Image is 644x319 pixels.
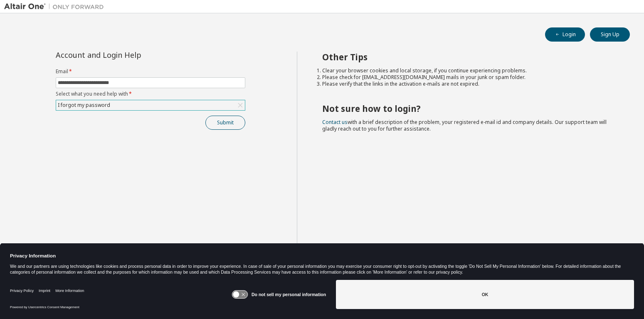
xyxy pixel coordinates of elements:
li: Clear your browser cookies and local storage, if you continue experiencing problems. [322,67,615,74]
div: I forgot my password [57,101,111,110]
h2: Not sure how to login? [322,103,615,114]
span: with a brief description of the problem, your registered e-mail id and company details. Our suppo... [322,119,607,132]
button: Login [545,27,585,42]
li: Please check for [EMAIL_ADDRESS][DOMAIN_NAME] mails in your junk or spam folder. [322,74,615,81]
img: Altair One [4,2,108,11]
button: Submit [205,116,245,130]
a: Contact us [322,119,348,126]
label: Select what you need help with [56,91,245,97]
li: Please verify that the links in the activation e-mails are not expired. [322,81,615,87]
label: Email [56,68,245,75]
div: I forgot my password [56,100,245,110]
button: Sign Up [590,27,630,42]
div: Account and Login Help [56,52,207,58]
h2: Other Tips [322,52,615,62]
